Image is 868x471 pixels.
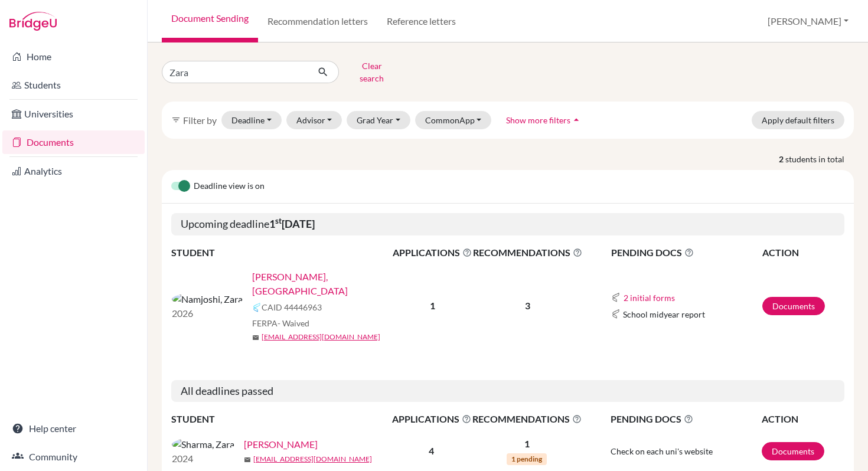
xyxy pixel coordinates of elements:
[162,61,308,83] input: Find student by name...
[286,111,342,129] button: Advisor
[171,245,392,260] th: STUDENT
[762,442,824,460] a: Documents
[278,318,309,328] span: - Waived
[262,301,322,313] span: CAID 44446963
[171,411,391,427] th: STUDENT
[172,452,234,466] p: 2024
[761,411,844,427] th: ACTION
[779,153,785,165] strong: 2
[473,299,582,313] p: 3
[194,179,265,194] span: Deadline view is on
[171,213,844,235] h5: Upcoming deadline
[752,111,844,129] button: Apply default filters
[762,245,845,260] th: ACTION
[611,246,761,260] span: PENDING DOCS
[172,292,243,306] img: Namjoshi, Zara
[762,10,854,32] button: [PERSON_NAME]
[762,297,825,315] a: Documents
[623,308,705,320] span: School midyear report
[172,306,243,320] p: 2026
[611,446,713,456] span: Check on each uni's website
[496,111,592,129] button: Show more filtersarrow_drop_up
[253,454,372,465] a: [EMAIL_ADDRESS][DOMAIN_NAME]
[506,115,570,125] span: Show more filters
[171,115,181,125] i: filter_list
[172,437,234,452] img: Sharma, Zara
[429,445,434,456] b: 4
[252,270,400,298] a: [PERSON_NAME], [GEOGRAPHIC_DATA]
[183,115,217,126] span: Filter by
[472,412,582,426] span: RECOMMENDATIONS
[269,217,315,230] b: 1 [DATE]
[393,246,472,260] span: APPLICATIONS
[339,57,404,87] button: Clear search
[221,111,282,129] button: Deadline
[2,445,145,469] a: Community
[611,309,621,319] img: Common App logo
[785,153,854,165] span: students in total
[347,111,410,129] button: Grad Year
[623,291,676,305] button: 2 initial forms
[570,114,582,126] i: arrow_drop_up
[415,111,492,129] button: CommonApp
[2,73,145,97] a: Students
[473,246,582,260] span: RECOMMENDATIONS
[252,317,309,329] span: FERPA
[9,12,57,31] img: Bridge-U
[2,159,145,183] a: Analytics
[611,412,761,426] span: PENDING DOCS
[244,456,251,463] span: mail
[252,303,262,312] img: Common App logo
[252,334,259,341] span: mail
[2,102,145,126] a: Universities
[275,216,282,225] sup: st
[262,332,380,342] a: [EMAIL_ADDRESS][DOMAIN_NAME]
[611,293,621,302] img: Common App logo
[2,417,145,440] a: Help center
[2,130,145,154] a: Documents
[430,300,435,311] b: 1
[244,437,318,452] a: [PERSON_NAME]
[507,453,547,465] span: 1 pending
[392,412,471,426] span: APPLICATIONS
[171,380,844,403] h5: All deadlines passed
[472,437,582,451] p: 1
[2,45,145,68] a: Home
